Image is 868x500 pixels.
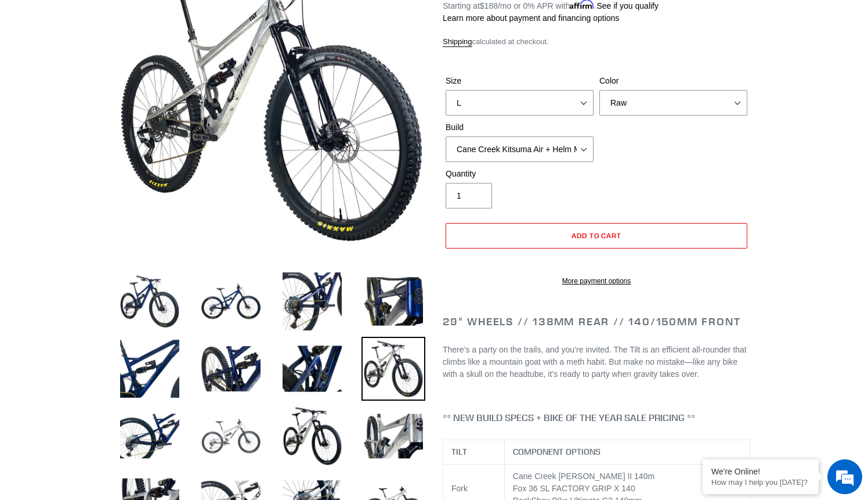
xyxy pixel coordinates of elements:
[118,337,182,401] img: Load image into Gallery viewer, TILT - Complete Bike
[446,121,594,134] label: Build
[67,146,160,264] span: We're online!
[13,64,30,81] div: Navigation go back
[361,404,425,468] img: Load image into Gallery viewer, TILT - Complete Bike
[443,37,472,47] a: Shipping
[443,344,750,380] p: There’s a party on the trails, and you’re invited. The Tilt is an efficient all-rounder that clim...
[599,75,747,87] label: Color
[78,65,212,80] div: Chat with us now
[199,404,263,468] img: Load image into Gallery viewer, TILT - Complete Bike
[446,223,747,249] button: Add to cart
[118,269,182,333] img: Load image into Gallery viewer, TILT - Complete Bike
[446,276,747,286] a: More payment options
[711,467,810,476] div: We're Online!
[280,269,344,333] img: Load image into Gallery viewer, TILT - Complete Bike
[446,168,594,180] label: Quantity
[280,404,344,468] img: Load image into Gallery viewer, TILT - Complete Bike
[6,317,221,358] textarea: Type your message and hit 'Enter'
[118,404,182,468] img: Load image into Gallery viewer, TILT - Complete Bike
[443,412,750,423] h4: ** NEW BUILD SPECS + BIKE OF THE YEAR SALE PRICING **
[443,440,505,464] th: TILT
[480,1,498,10] span: $188
[199,269,263,333] img: Load image into Gallery viewer, TILT - Complete Bike
[199,337,263,401] img: Load image into Gallery viewer, TILT - Complete Bike
[443,315,750,328] h2: 29" Wheels // 138mm Rear // 140/150mm Front
[596,1,659,10] a: See if you qualify - Learn more about Affirm Financing (opens in modal)
[711,478,810,487] p: How may I help you today?
[572,231,622,240] span: Add to cart
[361,269,425,333] img: Load image into Gallery viewer, TILT - Complete Bike
[280,337,344,401] img: Load image into Gallery viewer, TILT - Complete Bike
[504,440,750,464] th: COMPONENT OPTIONS
[443,36,750,48] div: calculated at checkout.
[443,13,619,23] a: Learn more about payment and financing options
[37,58,66,87] img: d_696896380_company_1647369064580_696896380
[361,337,425,401] img: Load image into Gallery viewer, TILT - Complete Bike
[190,6,218,34] div: Minimize live chat window
[446,75,594,87] label: Size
